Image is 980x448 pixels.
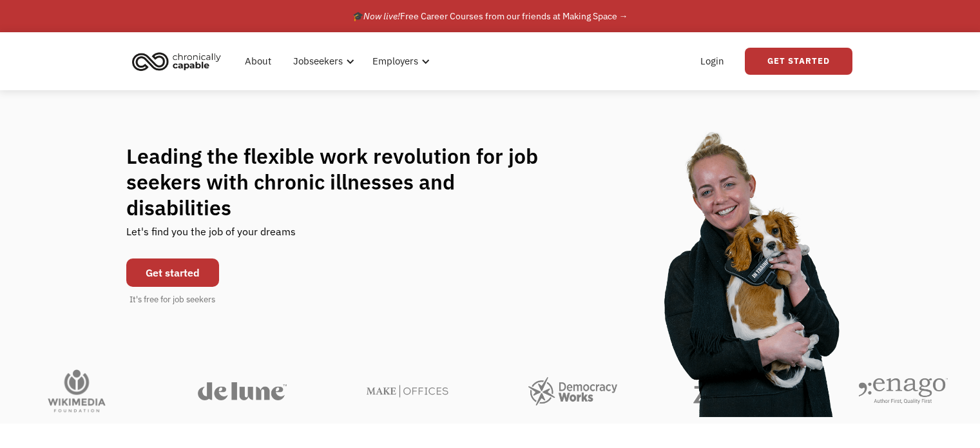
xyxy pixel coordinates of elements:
div: Jobseekers [285,41,358,82]
div: Employers [372,54,418,69]
a: Login [693,41,732,82]
a: Get started [126,258,219,287]
a: Get Started [745,48,852,75]
div: Let's find you the job of your dreams [126,220,296,252]
a: About [237,41,279,82]
div: Jobseekers [293,54,343,69]
div: Employers [365,41,434,82]
a: home [128,47,231,75]
div: 🎓 Free Career Courses from our friends at Making Space → [352,8,628,24]
em: Now live! [363,10,400,22]
h1: Leading the flexible work revolution for job seekers with chronic illnesses and disabilities [126,143,563,220]
div: It's free for job seekers [130,293,215,306]
img: Chronically Capable logo [128,47,225,75]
